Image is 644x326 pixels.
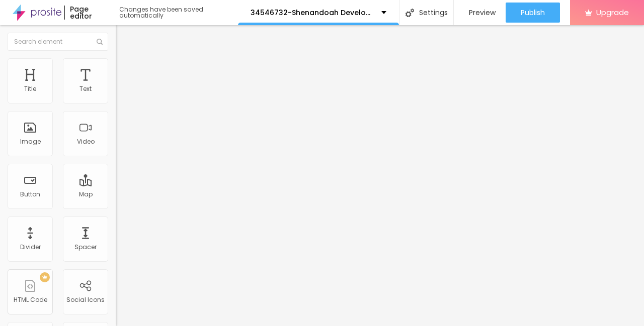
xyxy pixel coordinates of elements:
[119,7,238,19] div: Changes have been saved automatically
[74,244,97,251] div: Spacer
[8,33,108,51] input: Search element
[66,296,105,303] div: Social Icons
[506,3,560,23] button: Publish
[77,138,95,145] div: Video
[406,9,414,17] img: Icone
[596,8,629,17] span: Upgrade
[14,296,47,303] div: HTML Code
[20,191,40,198] div: Button
[469,9,496,17] span: Preview
[521,9,545,17] span: Publish
[79,191,93,198] div: Map
[251,9,374,16] p: 34546732-Shenandoah Development Group LLC
[64,6,109,20] div: Page editor
[79,85,92,92] div: Text
[24,85,36,92] div: Title
[97,39,103,45] img: Icone
[454,3,506,23] button: Preview
[20,244,41,251] div: Divider
[20,138,41,145] div: Image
